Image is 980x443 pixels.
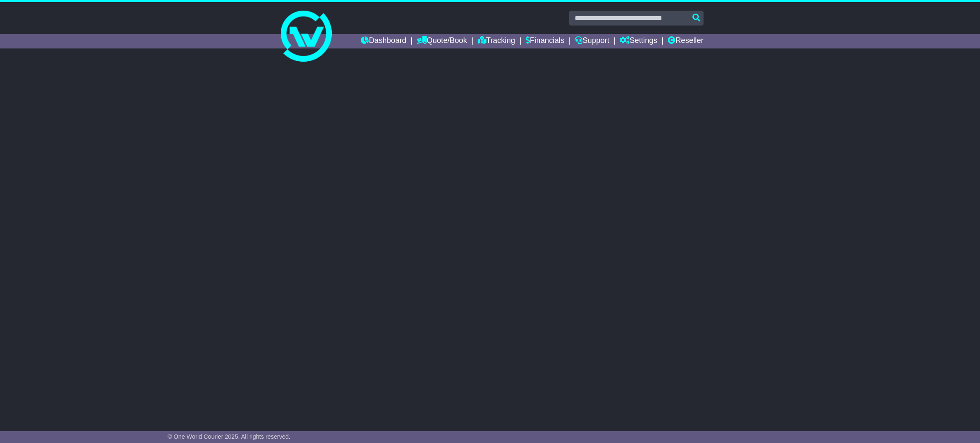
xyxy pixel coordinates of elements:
a: Reseller [668,34,704,48]
a: Dashboard [361,34,406,48]
span: © One World Courier 2025. All rights reserved. [168,433,291,440]
a: Financials [526,34,564,48]
a: Quote/Book [417,34,467,48]
a: Support [575,34,609,48]
a: Tracking [478,34,515,48]
a: Settings [620,34,657,48]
